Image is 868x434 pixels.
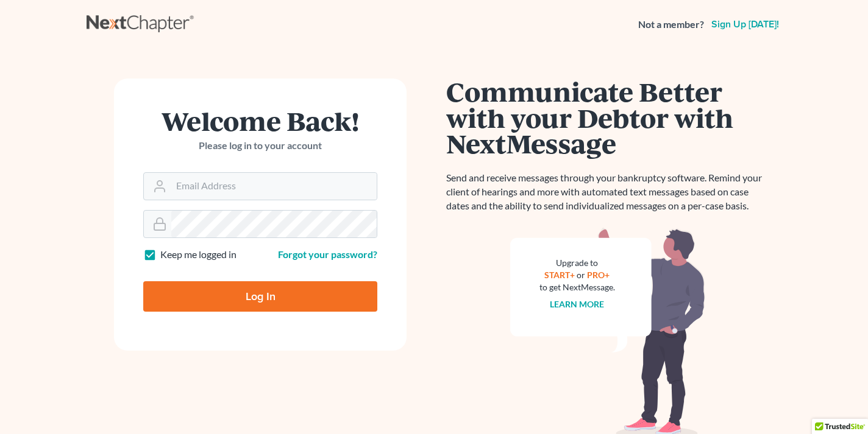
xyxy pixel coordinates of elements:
[143,108,377,134] h1: Welcome Back!
[160,248,237,262] label: Keep me logged in
[638,18,704,32] strong: Not a member?
[577,270,586,280] span: or
[550,299,605,309] a: Learn more
[539,257,615,269] div: Upgrade to
[143,139,377,153] p: Please log in to your account
[539,281,615,293] div: to get NextMessage.
[446,171,769,213] p: Send and receive messages through your bankruptcy software. Remind your client of hearings and mo...
[278,248,377,260] a: Forgot your password?
[545,270,575,280] a: START+
[446,79,769,156] h1: Communicate Better with your Debtor with NextMessage
[709,19,781,29] a: Sign up [DATE]!
[588,270,610,280] a: PRO+
[171,173,377,200] input: Email Address
[143,281,377,312] input: Log In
